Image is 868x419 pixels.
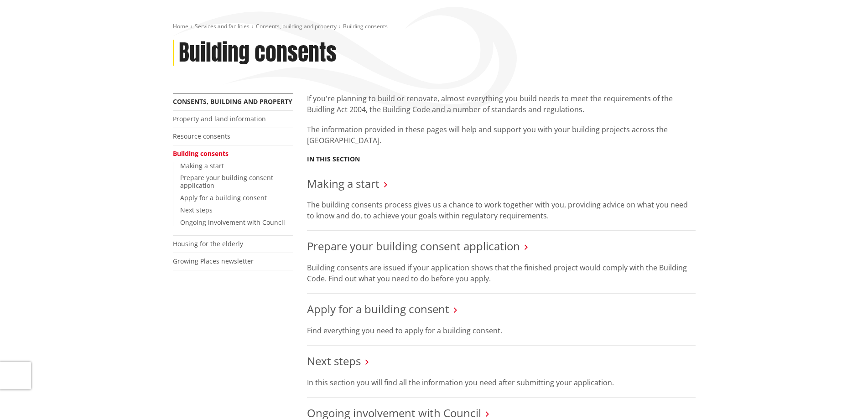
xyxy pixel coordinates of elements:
a: Next steps [180,206,213,214]
a: Prepare your building consent application [307,238,520,253]
a: Consents, building and property [173,97,292,106]
nav: breadcrumb [173,23,696,31]
a: Apply for a building consent [307,301,449,316]
h1: Building consents [179,40,337,66]
a: Building consents [173,149,229,158]
p: The building consents process gives us a chance to work together with you, providing advice on wh... [307,199,696,221]
a: Housing for the elderly [173,239,243,248]
a: Making a start [180,161,224,170]
a: Prepare your building consent application [180,173,273,190]
span: Building consents [343,22,388,30]
iframe: Messenger Launcher [826,381,859,414]
p: Find everything you need to apply for a building consent. [307,325,696,336]
a: Consents, building and property [256,22,337,30]
p: If you're planning to build or renovate, almost everything you build needs to meet the requiremen... [307,93,696,115]
a: Services and facilities [195,22,249,30]
a: Making a start [307,176,379,191]
p: Building consents are issued if your application shows that the finished project would comply wit... [307,262,696,284]
a: Resource consents [173,132,230,140]
p: The information provided in these pages will help and support you with your building projects acr... [307,124,696,146]
a: Apply for a building consent [180,193,267,202]
h5: In this section [307,155,360,163]
a: Ongoing involvement with Council [180,218,285,227]
a: Next steps [307,353,361,368]
a: Home [173,22,188,30]
a: Growing Places newsletter [173,257,254,265]
a: Property and land information [173,114,266,123]
p: In this section you will find all the information you need after submitting your application. [307,377,696,388]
